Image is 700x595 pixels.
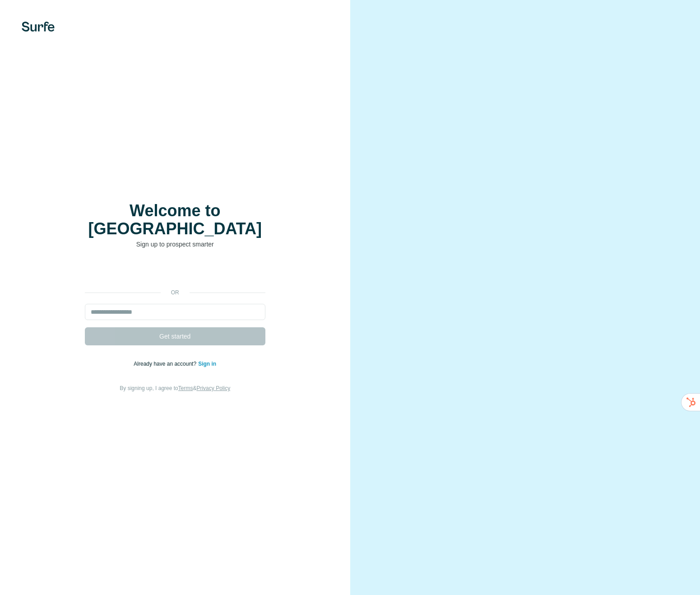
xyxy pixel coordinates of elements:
[85,240,265,249] p: Sign up to prospect smarter
[161,288,190,297] p: or
[178,385,193,391] a: Terms
[134,361,198,367] span: Already have an account?
[120,385,230,391] span: By signing up, I agree to &
[196,385,230,391] a: Privacy Policy
[198,361,216,367] a: Sign in
[80,262,270,282] iframe: Sign in with Google Button
[85,202,265,238] h1: Welcome to [GEOGRAPHIC_DATA]
[22,22,55,32] img: Surfe's logo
